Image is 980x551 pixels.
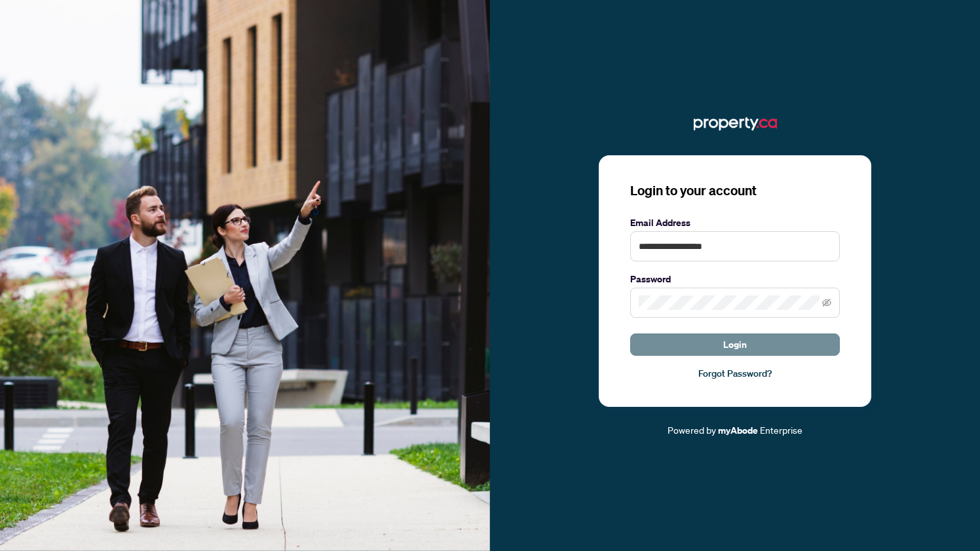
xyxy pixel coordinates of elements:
[694,113,777,134] img: ma-logo
[760,424,802,436] span: Enterprise
[822,298,831,307] span: eye-invisible
[723,334,747,355] span: Login
[630,181,840,200] h3: Login to your account
[630,333,840,356] button: Login
[668,424,716,436] span: Powered by
[630,216,840,230] label: Email Address
[630,272,840,286] label: Password
[630,366,840,381] a: Forgot Password?
[718,423,758,438] a: myAbode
